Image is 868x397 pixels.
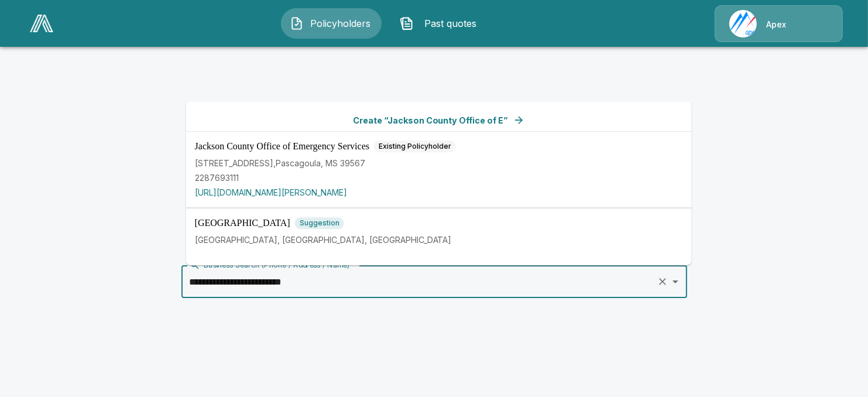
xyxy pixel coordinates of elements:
span: Past quotes [418,16,483,30]
a: Agency IconApex [715,5,843,42]
img: Past quotes Icon [400,16,414,30]
span: Jackson County Office of Emergency Services [195,142,369,151]
img: AA Logo [30,15,53,32]
p: [STREET_ADDRESS] , Pascagoula , MS 39567 [195,157,683,169]
p: Apex [766,19,786,30]
button: Past quotes IconPast quotes [391,8,492,39]
span: Policyholders [308,16,373,30]
span: Create “ Jackson County Office of E ” [353,114,509,127]
a: [URL][DOMAIN_NAME][PERSON_NAME] [195,187,347,197]
img: Policyholders Icon [290,16,304,30]
p: 2287693111 [195,172,683,184]
span: Existing Policyholder [374,141,456,152]
button: Policyholders IconPolicyholders [281,8,382,39]
span: Suggestion [295,217,344,229]
img: Agency Icon [729,10,757,37]
p: [GEOGRAPHIC_DATA], [GEOGRAPHIC_DATA], [GEOGRAPHIC_DATA] [195,234,683,246]
span: [GEOGRAPHIC_DATA] [195,218,290,228]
